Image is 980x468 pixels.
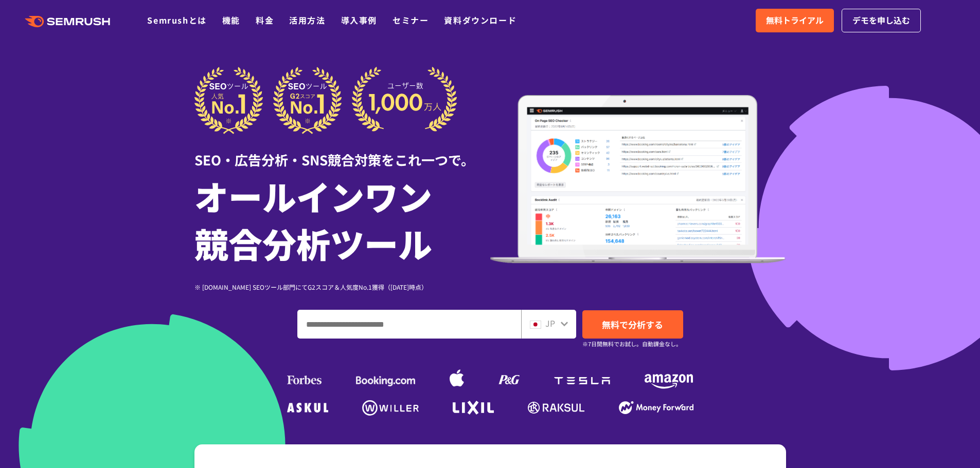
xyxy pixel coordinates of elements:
div: SEO・広告分析・SNS競合対策をこれ一つで。 [194,134,490,170]
a: セミナー [393,14,429,26]
a: Semrushとは [147,14,206,26]
a: 機能 [222,14,240,26]
a: 無料で分析する [582,310,683,339]
input: ドメイン、キーワードまたはURLを入力してください [298,310,521,338]
span: デモを申し込む [852,14,910,27]
a: 料金 [256,14,274,26]
h1: オールインワン 競合分析ツール [194,172,490,267]
span: JP [545,317,555,329]
a: 活用方法 [289,14,325,26]
div: ※ [DOMAIN_NAME] SEOツール部門にてG2スコア＆人気度No.1獲得（[DATE]時点） [194,282,490,292]
a: 導入事例 [341,14,377,26]
small: ※7日間無料でお試し。自動課金なし。 [582,339,682,349]
span: 無料トライアル [766,14,824,27]
span: 無料で分析する [602,318,663,331]
a: 資料ダウンロード [444,14,516,26]
a: 無料トライアル [756,9,834,32]
a: デモを申し込む [842,9,921,32]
